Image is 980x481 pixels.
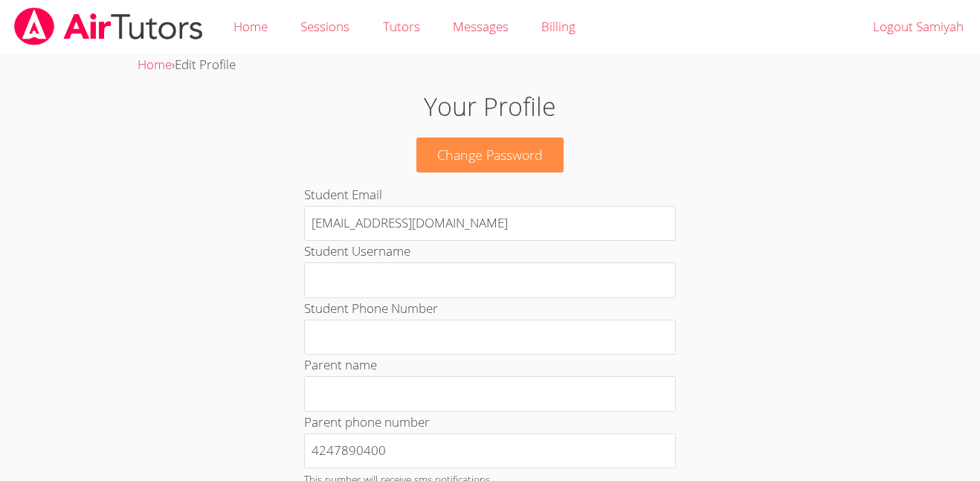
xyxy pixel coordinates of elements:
label: Parent name [304,356,377,373]
label: Student Email [304,186,382,203]
label: Student Phone Number [304,300,438,317]
label: Parent phone number [304,413,430,430]
a: Change Password [416,138,564,172]
label: Student Username [304,242,410,259]
img: airtutors_banner-c4298cdbf04f3fff15de1276eac7730deb9818008684d7c2e4769d2f7ddbe033.png [13,7,204,45]
a: Home [138,56,172,73]
span: Edit Profile [175,56,236,73]
div: › [138,54,843,76]
span: Messages [453,18,509,35]
h1: Your Profile [225,88,755,126]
